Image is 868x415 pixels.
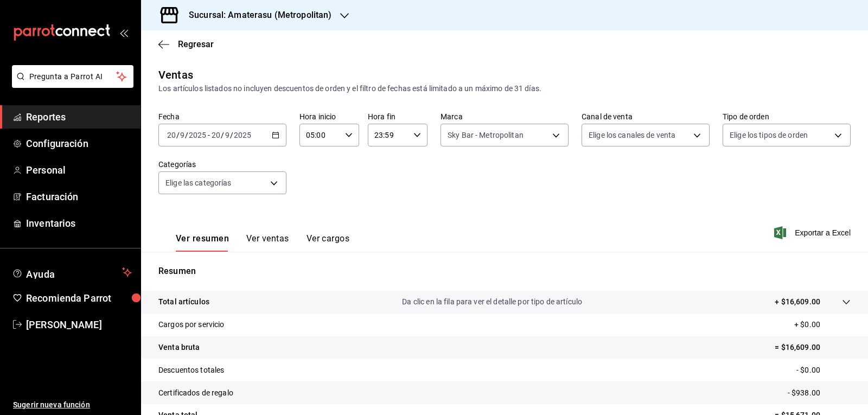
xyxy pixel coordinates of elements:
input: -- [180,131,185,139]
label: Categorías [158,161,286,168]
label: Tipo de orden [723,113,851,120]
span: / [176,131,180,139]
p: Venta bruta [158,342,200,353]
span: Personal [26,163,132,177]
p: Resumen [158,265,851,278]
button: Ver ventas [246,233,289,252]
span: / [230,131,233,139]
p: + $0.00 [794,319,851,330]
span: Pregunta a Parrot AI [29,71,117,82]
a: Pregunta a Parrot AI [8,79,133,90]
span: Reportes [26,110,132,124]
label: Fecha [158,113,286,120]
input: -- [211,131,221,139]
p: - $938.00 [788,387,851,399]
div: Ventas [158,67,193,83]
span: Sky Bar - Metropolitan [448,130,524,141]
button: Exportar a Excel [776,226,851,239]
p: + $16,609.00 [775,296,820,308]
span: Elige los canales de venta [589,130,675,141]
span: Elige las categorías [165,177,232,188]
span: / [221,131,224,139]
p: Cargos por servicio [158,319,225,330]
button: open_drawer_menu [119,28,128,37]
button: Ver cargos [307,233,350,252]
div: Los artículos listados no incluyen descuentos de orden y el filtro de fechas está limitado a un m... [158,83,851,94]
input: -- [225,131,230,139]
button: Regresar [158,39,214,49]
p: Total artículos [158,296,209,308]
button: Pregunta a Parrot AI [12,65,133,88]
span: Regresar [178,39,214,49]
input: ---- [188,131,207,139]
p: - $0.00 [796,365,851,376]
span: - [208,131,210,139]
div: navigation tabs [176,233,349,252]
p: Certificados de regalo [158,387,233,399]
span: Facturación [26,189,132,204]
label: Hora fin [368,113,427,120]
span: Elige los tipos de orden [730,130,808,141]
h3: Sucursal: Amaterasu (Metropolitan) [180,9,331,22]
label: Hora inicio [299,113,359,120]
label: Canal de venta [582,113,710,120]
span: / [185,131,188,139]
p: = $16,609.00 [775,342,851,353]
p: Descuentos totales [158,365,224,376]
p: Da clic en la fila para ver el detalle por tipo de artículo [402,296,582,308]
span: Inventarios [26,216,132,231]
span: [PERSON_NAME] [26,317,132,332]
label: Marca [441,113,569,120]
span: Configuración [26,136,132,151]
input: ---- [233,131,252,139]
span: Sugerir nueva función [13,399,132,411]
span: Recomienda Parrot [26,291,132,305]
input: -- [167,131,176,139]
span: Ayuda [26,266,118,279]
button: Ver resumen [176,233,229,252]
